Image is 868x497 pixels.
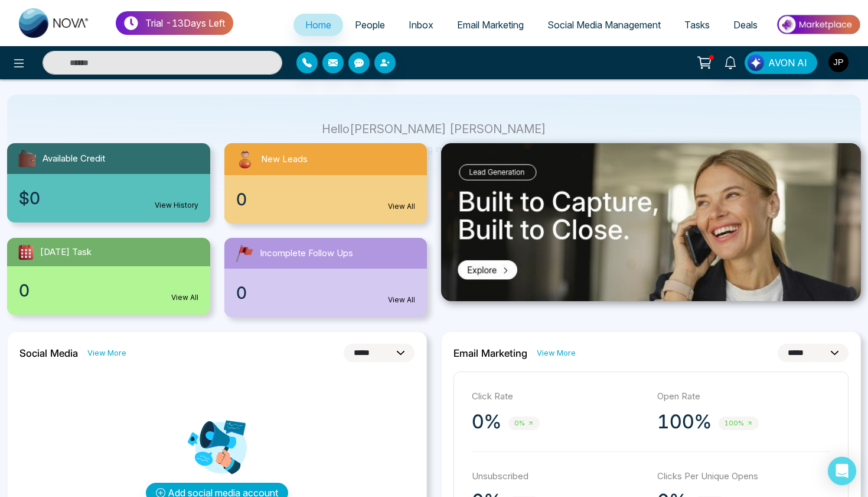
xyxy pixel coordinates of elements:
[19,186,40,211] span: $0
[768,56,807,70] span: AVON AI
[236,280,247,305] span: 0
[19,347,78,359] h2: Social Media
[657,410,712,434] p: 100%
[87,347,126,359] a: View More
[828,52,849,72] img: User Avatar
[217,238,435,317] a: Incomplete Follow Ups0View All
[472,410,501,434] p: 0%
[145,16,225,30] p: Trial - 13 Days Left
[547,19,661,31] span: Social Media Management
[305,19,331,31] span: Home
[828,457,856,485] div: Open Intercom Messenger
[17,148,38,169] img: availableCredit.svg
[397,14,445,36] a: Inbox
[234,243,255,264] img: followUps.svg
[457,19,524,31] span: Email Marketing
[17,243,35,262] img: todayTask.svg
[657,390,831,404] p: Open Rate
[234,148,256,170] img: newLeads.svg
[217,143,435,224] a: New Leads0View All
[733,19,758,31] span: Deals
[453,347,527,359] h2: Email Marketing
[445,14,536,36] a: Email Marketing
[343,14,397,36] a: People
[155,200,198,211] a: View History
[261,153,308,166] span: New Leads
[472,390,645,404] p: Click Rate
[260,247,353,260] span: Incomplete Follow Ups
[40,246,92,259] span: [DATE] Task
[748,54,764,71] img: Lead Flow
[719,417,759,430] span: 100%
[293,14,343,36] a: Home
[508,417,540,430] span: 0%
[409,19,433,31] span: Inbox
[537,347,576,359] a: View More
[388,201,415,212] a: View All
[236,187,247,212] span: 0
[441,143,861,301] img: .
[745,51,817,74] button: AVON AI
[188,418,247,477] img: Analytics png
[775,11,861,38] img: Market-place.gif
[673,14,722,36] a: Tasks
[355,19,385,31] span: People
[19,8,90,38] img: Nova CRM Logo
[657,470,831,483] p: Clicks Per Unique Opens
[19,278,30,303] span: 0
[171,292,198,303] a: View All
[722,14,769,36] a: Deals
[684,19,710,31] span: Tasks
[322,124,546,134] p: Hello [PERSON_NAME] [PERSON_NAME]
[43,152,105,166] span: Available Credit
[388,295,415,305] a: View All
[472,470,645,483] p: Unsubscribed
[536,14,673,36] a: Social Media Management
